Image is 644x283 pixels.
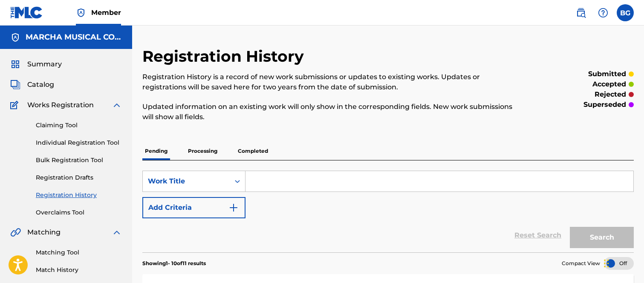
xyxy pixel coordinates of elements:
[592,79,626,89] p: accepted
[148,176,225,186] div: Work Title
[142,197,245,218] button: Add Criteria
[562,260,600,267] span: Compact View
[112,227,122,237] img: expand
[583,100,626,110] p: superseded
[595,89,626,100] p: rejected
[36,248,122,257] a: Matching Tool
[598,8,608,18] img: help
[601,242,644,283] iframe: Chat Widget
[595,4,612,21] div: Help
[601,242,644,283] div: Widget de chat
[228,203,239,213] img: 9d2ae6d4665cec9f34b9.svg
[26,32,122,42] h5: MARCHA MUSICAL CORP.
[36,138,122,147] a: Individual Registration Tool
[112,100,122,110] img: expand
[36,266,122,274] a: Match History
[620,172,644,240] iframe: Resource Center
[142,260,206,267] p: Showing 1 - 10 of 11 results
[142,72,521,92] p: Registration History is a record of new work submissions or updates to existing works. Updates or...
[27,59,62,69] span: Summary
[27,100,94,110] span: Works Registration
[142,47,308,66] h2: Registration History
[91,8,121,17] span: Member
[10,59,20,69] img: Summary
[10,227,21,237] img: Matching
[576,8,586,18] img: search
[27,227,61,237] span: Matching
[142,102,521,122] p: Updated information on an existing work will only show in the corresponding fields. New work subm...
[142,142,170,160] p: Pending
[185,142,220,160] p: Processing
[36,191,122,200] a: Registration History
[10,6,43,19] img: MLC Logo
[76,8,86,18] img: Top Rightsholder
[36,173,122,182] a: Registration Drafts
[10,100,21,110] img: Works Registration
[10,80,20,90] img: Catalog
[572,4,589,21] a: Public Search
[27,80,54,90] span: Catalog
[235,142,271,160] p: Completed
[588,69,626,79] p: submitted
[36,156,122,165] a: Bulk Registration Tool
[36,208,122,217] a: Overclaims Tool
[142,171,634,252] form: Search Form
[617,4,634,21] div: User Menu
[36,121,122,130] a: Claiming Tool
[10,80,54,90] a: CatalogCatalog
[10,59,62,69] a: SummarySummary
[604,251,609,276] div: Arrastrar
[10,32,20,43] img: Accounts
